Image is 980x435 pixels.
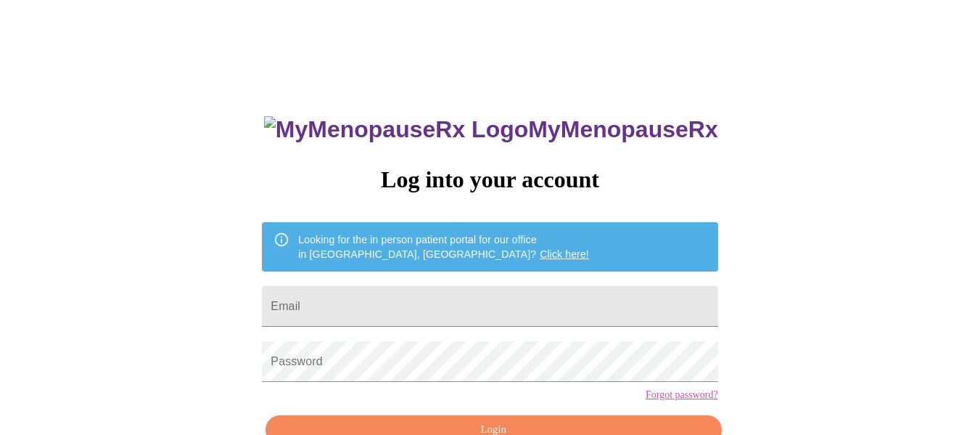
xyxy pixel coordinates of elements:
[646,389,718,401] a: Forgot password?
[540,248,589,260] a: Click here!
[264,116,528,143] img: MyMenopauseRx Logo
[264,116,718,143] h3: MyMenopauseRx
[262,166,717,193] h3: Log into your account
[298,227,589,267] div: Looking for the in person patient portal for our office in [GEOGRAPHIC_DATA], [GEOGRAPHIC_DATA]?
